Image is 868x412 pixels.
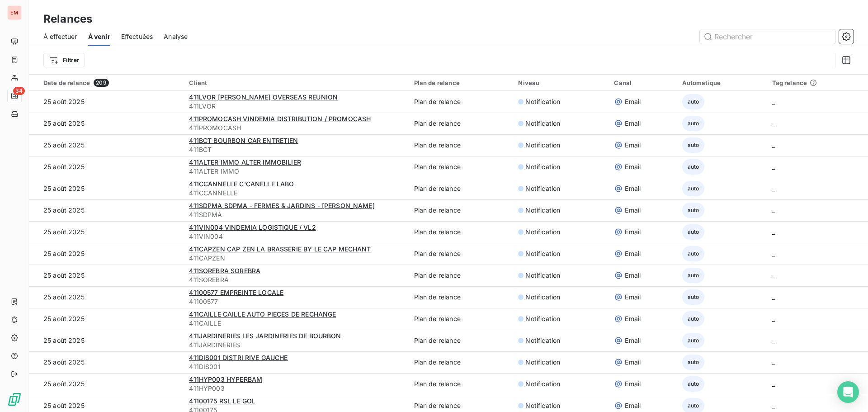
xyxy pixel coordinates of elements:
[772,293,775,301] span: _
[772,141,775,149] span: _
[772,358,775,366] span: _
[189,102,403,111] span: 411LVOR
[625,271,641,280] span: Email
[525,206,560,215] span: Notification
[682,333,705,348] span: auto
[189,223,316,231] span: 411VIN004 VINDEMIA LOGISTIQUE / VL2
[525,227,560,237] span: Notification
[189,232,403,241] span: 411VIN004
[625,379,641,388] span: Email
[29,330,184,351] td: 25 août 2025
[189,115,371,123] span: 411PROMOCASH VINDEMIA DISTRIBUTION / PROMOCASH
[29,265,184,286] td: 25 août 2025
[772,163,775,170] span: _
[43,11,92,27] h3: Relances
[625,336,641,345] span: Email
[409,178,513,199] td: Plan de relance
[625,119,641,128] span: Email
[189,167,403,176] span: 411ALTER IMMO
[409,265,513,286] td: Plan de relance
[700,29,835,44] input: Rechercher
[94,79,108,87] span: 209
[43,79,178,87] div: Date de relance
[525,336,560,345] span: Notification
[682,181,705,196] span: auto
[189,375,262,383] span: 411HYP003 HYPERBAM
[13,87,25,95] span: 34
[772,250,775,257] span: _
[29,134,184,156] td: 25 août 2025
[682,224,705,240] span: auto
[772,79,817,86] span: Tag relance
[625,206,641,215] span: Email
[625,184,641,193] span: Email
[189,145,403,154] span: 411BCT
[29,286,184,308] td: 25 août 2025
[409,351,513,373] td: Plan de relance
[409,199,513,221] td: Plan de relance
[189,267,260,275] span: 411SOREBRA SOREBRA
[29,243,184,265] td: 25 août 2025
[525,379,560,388] span: Notification
[525,271,560,280] span: Notification
[682,376,705,392] span: auto
[772,98,775,105] span: _
[29,351,184,373] td: 25 août 2025
[837,381,859,403] div: Open Intercom Messenger
[189,319,403,328] span: 411CAILLE
[682,203,705,218] span: auto
[7,392,22,407] img: Logo LeanPay
[625,141,641,150] span: Email
[29,113,184,134] td: 25 août 2025
[625,249,641,258] span: Email
[43,53,85,67] button: Filtrer
[525,97,560,106] span: Notification
[29,91,184,113] td: 25 août 2025
[43,32,77,41] span: À effectuer
[189,189,403,198] span: 411CCANNELLE
[772,119,775,127] span: _
[625,314,641,323] span: Email
[409,308,513,330] td: Plan de relance
[682,268,705,283] span: auto
[164,32,188,41] span: Analyse
[772,315,775,322] span: _
[525,293,560,302] span: Notification
[189,137,298,144] span: 411BCT BOURBON CAR ENTRETIEN
[409,373,513,395] td: Plan de relance
[682,289,705,305] span: auto
[189,341,403,350] span: 411JARDINERIES
[518,79,603,86] div: Niveau
[189,289,283,296] span: 41100577 EMPREINTE LOCALE
[682,137,705,153] span: auto
[189,354,288,361] span: 411DIS001 DISTRI RIVE GAUCHE
[772,228,775,236] span: _
[682,355,705,370] span: auto
[525,314,560,323] span: Notification
[409,113,513,134] td: Plan de relance
[625,97,641,106] span: Email
[189,79,207,86] span: Client
[189,210,403,219] span: 411SDPMA
[7,89,21,103] a: 34
[189,158,301,166] span: 411ALTER IMMO ALTER IMMOBILIER
[682,116,705,131] span: auto
[409,156,513,178] td: Plan de relance
[189,297,403,306] span: 41100577
[29,221,184,243] td: 25 août 2025
[682,94,705,109] span: auto
[525,358,560,367] span: Notification
[625,162,641,171] span: Email
[409,286,513,308] td: Plan de relance
[525,119,560,128] span: Notification
[189,93,338,101] span: 411LVOR [PERSON_NAME] OVERSEAS REUNION
[29,199,184,221] td: 25 août 2025
[525,401,560,410] span: Notification
[614,79,671,86] div: Canal
[189,332,341,340] span: 411JARDINERIES LES JARDINERIES DE BOURBON
[189,254,403,263] span: 411CAPZEN
[625,358,641,367] span: Email
[525,184,560,193] span: Notification
[772,380,775,388] span: _
[29,373,184,395] td: 25 août 2025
